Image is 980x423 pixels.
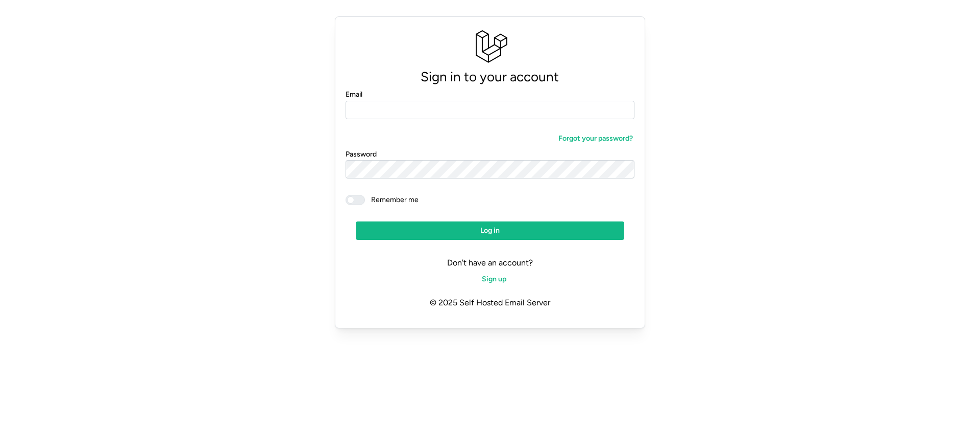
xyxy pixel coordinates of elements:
button: Log in [356,221,624,240]
p: © 2025 Self Hosted Email Server [346,288,634,318]
p: Sign in to your account [346,66,634,88]
p: Don't have an account? [346,256,634,270]
span: Log in [480,222,500,239]
label: Email [346,89,362,100]
a: Sign up [472,270,508,288]
span: Remember me [365,195,419,205]
a: Forgot your password? [549,129,634,148]
label: Password [346,149,377,160]
span: Sign up [482,271,506,288]
span: Forgot your password? [558,130,633,147]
